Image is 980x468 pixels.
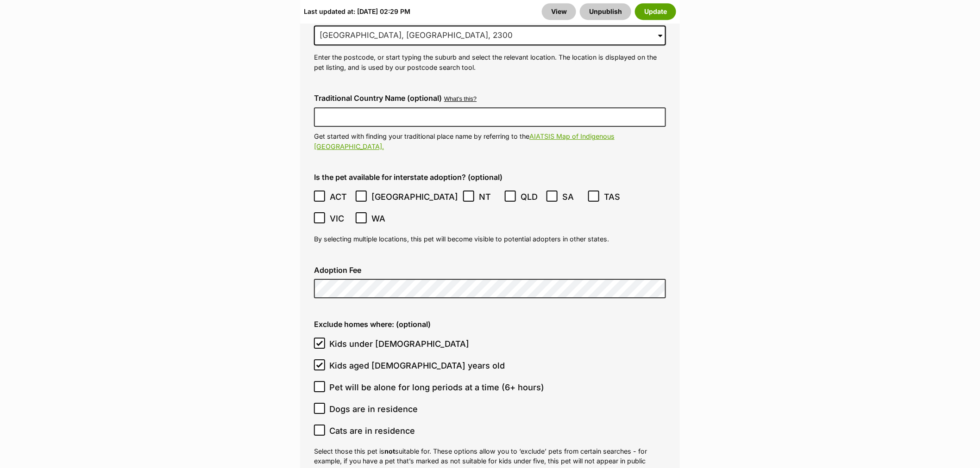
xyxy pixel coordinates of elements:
span: Kids aged [DEMOGRAPHIC_DATA] years old [329,359,505,372]
p: Get started with finding your traditional place name by referring to the [314,131,666,151]
span: Kids under [DEMOGRAPHIC_DATA] [329,338,469,350]
button: What's this? [444,96,477,103]
button: Update [635,3,676,20]
div: Last updated at: [DATE] 02:29 PM [304,3,410,20]
label: Exclude homes where: (optional) [314,320,666,328]
a: AIATSIS Map of Indigenous [GEOGRAPHIC_DATA]. [314,132,615,150]
span: QLD [521,191,541,203]
span: VIC [330,212,351,225]
button: Unpublish [580,3,631,20]
label: Adoption Fee [314,266,666,274]
span: ACT [330,191,351,203]
span: SA [562,191,583,203]
span: Cats are in residence [329,425,415,437]
span: TAS [604,191,625,203]
span: Pet will be alone for long periods at a time (6+ hours) [329,381,544,394]
span: WA [372,212,393,225]
span: NT [479,191,500,203]
span: Dogs are in residence [329,403,418,415]
label: Is the pet available for interstate adoption? (optional) [314,173,666,181]
strong: not [384,447,395,455]
input: Enter suburb or postcode [314,25,666,46]
p: By selecting multiple locations, this pet will become visible to potential adopters in other states. [314,234,666,244]
p: Enter the postcode, or start typing the suburb and select the relevant location. The location is ... [314,52,666,72]
label: Traditional Country Name (optional) [314,94,442,102]
a: View [542,3,576,20]
span: [GEOGRAPHIC_DATA] [372,191,459,203]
